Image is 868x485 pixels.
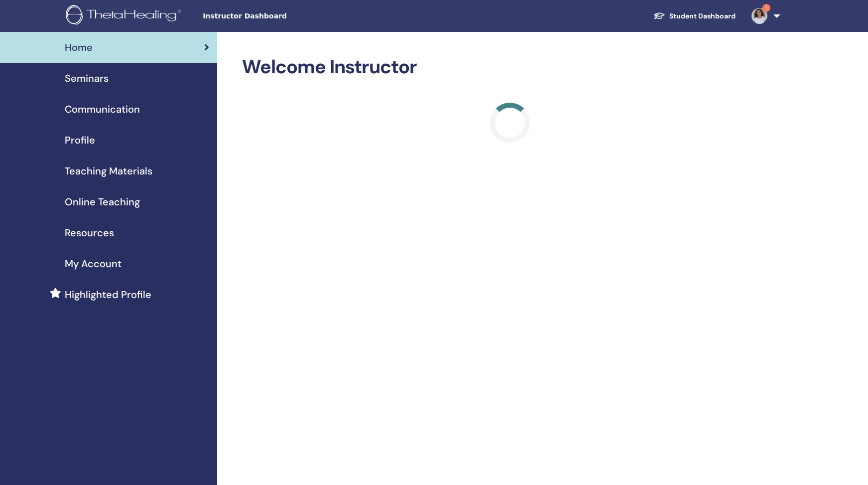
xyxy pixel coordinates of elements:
[65,287,151,302] span: Highlighted Profile
[762,4,770,12] span: 1
[66,5,185,27] img: logo.png
[751,8,767,24] img: default.jpg
[242,56,778,79] h2: Welcome Instructor
[65,194,140,209] span: Online Teaching
[65,71,109,86] span: Seminars
[65,40,93,55] span: Home
[65,102,140,117] span: Communication
[65,225,114,240] span: Resources
[65,163,152,178] span: Teaching Materials
[203,11,352,21] span: Instructor Dashboard
[65,133,95,148] span: Profile
[645,7,744,25] a: Student Dashboard
[653,11,665,20] img: graduation-cap-white.svg
[65,256,122,271] span: My Account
